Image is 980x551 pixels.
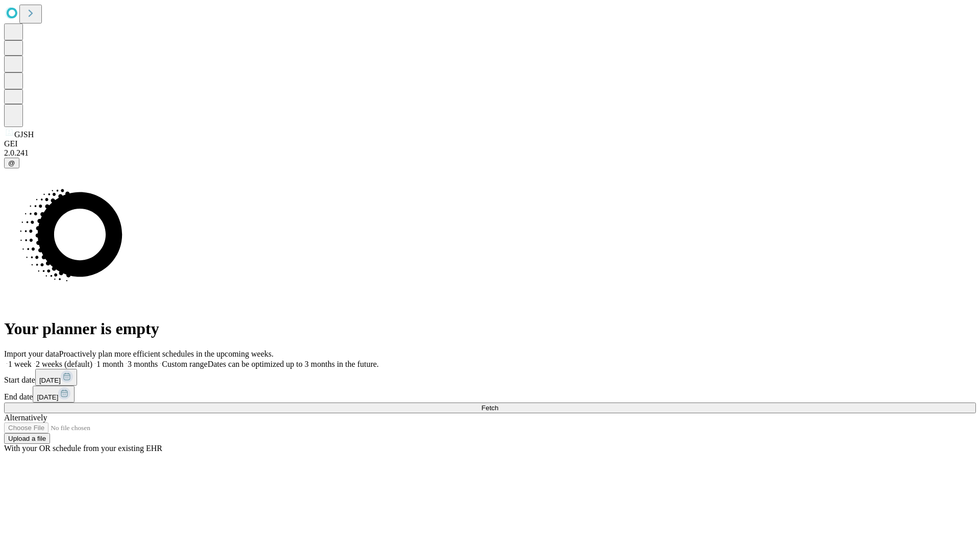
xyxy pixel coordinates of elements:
span: 1 week [8,360,32,368]
button: Fetch [4,403,976,413]
span: Import your data [4,349,59,358]
span: 2 weeks (default) [36,360,92,368]
button: Upload a file [4,433,50,444]
span: Dates can be optimized up to 3 months in the future. [208,360,379,368]
span: Fetch [481,404,498,412]
span: With your OR schedule from your existing EHR [4,444,162,453]
button: [DATE] [33,386,75,403]
span: @ [8,159,15,167]
span: [DATE] [37,393,58,401]
div: End date [4,386,976,403]
span: Custom range [162,360,207,368]
span: GJSH [14,130,34,139]
span: Proactively plan more efficient schedules in the upcoming weeks. [59,349,274,358]
div: Start date [4,369,976,386]
div: GEI [4,139,976,148]
div: 2.0.241 [4,148,976,158]
span: [DATE] [39,377,61,384]
button: @ [4,158,19,168]
button: [DATE] [35,369,77,386]
h1: Your planner is empty [4,319,976,338]
span: 3 months [128,360,158,368]
span: 1 month [96,360,124,368]
span: Alternatively [4,413,47,422]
